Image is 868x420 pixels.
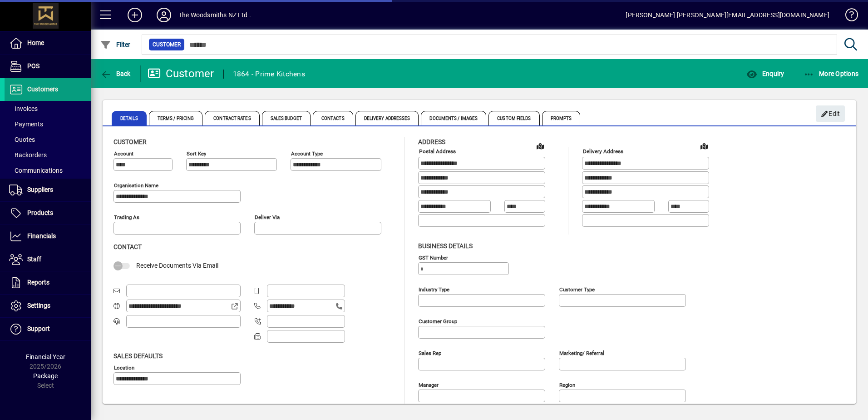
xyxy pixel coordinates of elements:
span: Details [112,111,147,125]
span: Contacts [313,111,353,125]
div: [PERSON_NAME] [PERSON_NAME][EMAIL_ADDRESS][DOMAIN_NAME] [626,8,829,22]
button: Back [98,65,133,82]
a: View on map [533,139,547,153]
mat-label: Organisation name [114,182,158,189]
mat-label: Manager [419,381,439,388]
a: Communications [5,163,91,178]
a: View on map [697,139,711,153]
span: Contract Rates [205,111,259,125]
mat-label: Region [559,381,575,388]
span: Back [100,70,131,77]
mat-label: Marketing/ Referral [559,350,604,356]
a: Suppliers [5,179,91,201]
span: POS [27,62,39,70]
span: More Options [804,70,859,77]
button: More Options [801,65,861,82]
span: Receive Documents Via Email [136,262,218,269]
div: 1864 - Prime Kitchens [233,67,305,81]
span: Documents / Images [421,111,486,125]
a: POS [5,55,91,78]
button: Profile [149,7,178,23]
span: Quotes [9,136,35,143]
button: Filter [98,36,133,53]
a: Home [5,32,91,55]
span: Sales Budget [262,111,311,125]
span: Payments [9,120,43,128]
a: Products [5,202,91,225]
mat-label: Trading as [114,214,139,220]
a: Support [5,318,91,340]
button: Enquiry [744,65,786,82]
span: Customer [153,40,181,49]
div: Customer [148,66,214,81]
mat-label: Sales rep [419,350,441,356]
span: Financials [27,232,56,240]
span: Terms / Pricing [149,111,203,125]
span: Products [27,209,53,216]
a: Settings [5,295,91,317]
a: Staff [5,248,91,271]
span: Communications [9,167,63,174]
mat-label: Deliver via [255,214,280,220]
a: Quotes [5,132,91,147]
a: Financials [5,225,91,248]
mat-label: Customer type [559,286,595,292]
span: Staff [27,255,41,263]
span: Suppliers [27,186,53,193]
a: Backorders [5,147,91,163]
a: Invoices [5,101,91,116]
span: Package [33,372,58,380]
mat-label: Industry type [419,286,449,292]
span: Edit [821,106,840,121]
a: Payments [5,116,91,132]
span: Enquiry [746,70,784,77]
span: Support [27,325,50,332]
a: Reports [5,271,91,294]
span: Custom Fields [488,111,539,125]
span: Sales defaults [113,352,163,360]
span: Delivery Addresses [355,111,419,125]
span: Business details [418,242,473,250]
span: Prompts [542,111,581,125]
span: Customer [113,138,147,145]
mat-label: Account Type [291,150,323,157]
span: Address [418,138,445,145]
span: Contact [113,243,142,250]
app-page-header-button: Back [91,65,141,82]
span: Settings [27,302,50,309]
span: Backorders [9,151,47,159]
mat-label: Location [114,364,134,370]
mat-label: Sort key [187,150,206,157]
span: Filter [100,41,131,48]
mat-label: GST Number [419,254,448,260]
a: Knowledge Base [838,2,857,31]
mat-label: Account [114,150,133,157]
mat-label: Customer group [419,318,457,324]
button: Edit [816,105,845,122]
span: Home [27,39,44,46]
span: Financial Year [26,353,65,360]
div: The Woodsmiths NZ Ltd . [178,8,251,22]
span: Invoices [9,105,38,112]
span: Reports [27,279,49,286]
span: Customers [27,85,58,93]
button: Add [120,7,149,23]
